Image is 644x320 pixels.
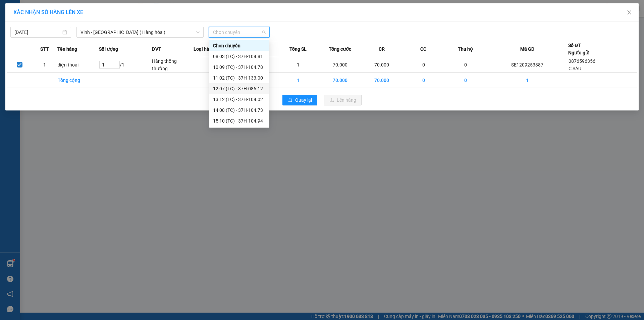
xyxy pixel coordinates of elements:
span: Tổng cước [329,45,351,53]
span: XÁC NHẬN SỐ HÀNG LÊN XE [13,9,83,15]
div: 13:12 (TC) - 37H-104.02 [213,96,265,103]
div: 15:10 (TC) - 37H-104.94 [213,117,265,125]
td: SE1209253387 [486,57,568,73]
td: 1 [277,73,319,88]
span: [GEOGRAPHIC_DATA], [GEOGRAPHIC_DATA] ↔ [GEOGRAPHIC_DATA] [17,29,68,51]
span: Tên hàng [57,45,77,53]
td: 70.000 [361,73,403,88]
div: Số ĐT Người gửi [568,42,590,56]
strong: CHUYỂN PHÁT NHANH AN PHÚ QUÝ [19,5,67,27]
td: Tổng cộng [57,73,99,88]
td: 0 [444,57,486,73]
td: 0 [403,73,445,88]
span: C SÁU [569,66,581,71]
div: 14:08 (TC) - 37H-104.73 [213,106,265,114]
span: Thu hộ [458,45,473,53]
td: --- [194,57,235,73]
img: logo [3,36,16,70]
span: CC [420,45,426,53]
span: STT [40,45,49,53]
td: 1 [277,57,319,73]
span: Loại hàng [194,45,215,53]
span: Số lượng [99,45,118,53]
span: close [627,10,632,15]
td: Hàng thông thường [152,57,194,73]
td: / 1 [99,57,152,73]
span: down [196,30,200,34]
input: 12/09/2025 [14,29,61,36]
td: điện thoại [57,57,99,73]
button: rollbackQuay lại [282,95,317,105]
div: 12:07 (TC) - 37H-086.12 [213,85,265,92]
span: Vinh - Hà Nội ( Hàng hóa ) [80,27,200,37]
td: 70.000 [319,57,361,73]
div: Chọn chuyến [213,42,265,49]
button: Close [620,3,639,22]
span: Tổng SL [289,45,307,53]
span: Quay lại [295,96,312,104]
td: 1 [32,57,57,73]
span: Mã GD [520,45,534,53]
td: 70.000 [361,57,403,73]
div: 08:03 (TC) - 37H-104.81 [213,53,265,60]
span: CR [379,45,385,53]
span: 0876596356 [569,58,595,64]
td: 0 [403,57,445,73]
span: rollback [288,98,292,103]
td: 0 [444,73,486,88]
div: Chọn chuyến [209,40,269,51]
div: 11:02 (TC) - 37H-133.00 [213,74,265,82]
span: ĐVT [152,45,161,53]
span: Chọn chuyến [213,27,266,37]
div: 10:09 (TC) - 37H-104.78 [213,63,265,71]
td: 70.000 [319,73,361,88]
button: uploadLên hàng [324,95,362,105]
td: 1 [486,73,568,88]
